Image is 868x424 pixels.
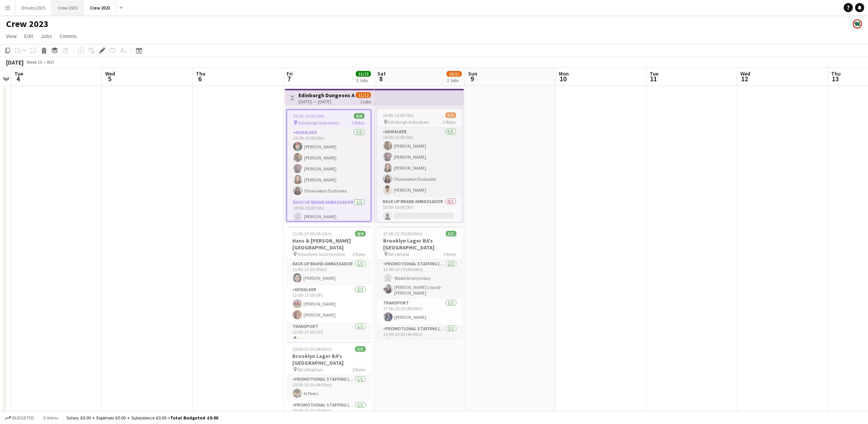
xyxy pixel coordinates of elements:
span: 9 [467,74,477,83]
app-card-role: Back Up Brand Ambassador1/111:45-12:30 (45m)[PERSON_NAME] [287,260,372,285]
span: 19:00-23:30 (4h30m) [293,346,332,352]
div: Salary £0.00 + Expenses £0.00 + Subsistence £0.00 = [66,415,218,421]
app-job-card: 11:45-17:00 (5h15m)4/4Hans & [PERSON_NAME] [GEOGRAPHIC_DATA] Adwalkers Southampton3 RolesBack Up ... [287,226,372,339]
a: View [3,31,20,41]
span: 11/12 [356,92,371,98]
app-job-card: 10:00-15:00 (5h)6/6 Edinburgh Adwalkers2 RolesAdwalker5/510:00-15:00 (5h)[PERSON_NAME][PERSON_NAM... [286,109,371,222]
app-card-role: Transport1/112:00-17:00 (5h)Z Afram [287,322,372,348]
app-user-avatar: Claire Stewart [853,19,862,28]
span: Edit [24,33,33,39]
h3: Hans & [PERSON_NAME] [GEOGRAPHIC_DATA] [287,237,372,251]
span: 17:00-23:30 (6h30m) [383,231,423,236]
span: Adwalkers Southampton [298,251,346,257]
app-card-role: Adwalker2/212:00-17:00 (5h)[PERSON_NAME][PERSON_NAME] [287,285,372,322]
div: 2 jobs [360,98,371,104]
app-card-role: Promotional Staffing (Team Leader)2/217:00-23:30 (6h30m) Wiped Anonymous[PERSON_NAME] Lloydd-[PER... [377,260,462,299]
span: 2 Roles [352,120,365,126]
span: Tue [14,70,23,77]
span: 3 Roles [353,251,366,257]
span: 2 Roles [443,119,456,125]
button: Drivers 2025 [16,0,52,15]
span: Total Budgeted £0.00 [170,415,218,421]
h1: Crew 2023 [6,18,49,30]
span: 10 [558,74,569,83]
span: 12 [739,74,750,83]
span: 10/11 [447,71,462,77]
a: Comms [57,31,80,41]
app-job-card: 17:00-23:30 (6h30m)5/5Brooklyn Lager BA's [GEOGRAPHIC_DATA] BA's Bristol3 RolesPromotional Staffi... [377,226,462,339]
span: 13/13 [356,71,371,77]
a: Jobs [38,31,55,41]
span: 0 items [42,415,60,421]
span: Comms [60,33,77,39]
span: 4/4 [355,231,366,236]
span: 5 [104,74,115,83]
button: Budgeted [4,414,35,422]
app-card-role: Back Up Brand Ambassador0/110:00-15:00 (5h) [377,197,462,223]
span: 10:00-15:00 (5h) [383,112,414,118]
div: 2 Jobs [447,77,461,83]
span: 3 Roles [443,251,456,257]
span: Edinburgh Adwalkers [388,119,429,125]
span: 11:45-17:00 (5h15m) [293,231,332,236]
app-card-role: Transport1/117:00-23:30 (6h30m)[PERSON_NAME] [377,299,462,325]
app-card-role: Promotional Staffing (Brand Ambassadors)1/119:00-23:30 (4h30m)Al Peers [287,375,372,401]
span: 13 [830,74,841,83]
span: Sun [468,70,477,77]
span: Fri [287,70,293,77]
span: Tue [650,70,658,77]
span: Edinburgh Adwalkers [298,120,339,126]
h3: Edinburgh Dungeons Adwalkers [298,92,355,99]
span: 5/5 [446,231,456,236]
span: 8 [376,74,386,83]
span: 11 [649,74,658,83]
div: 3 Jobs [356,77,371,83]
div: BST [47,59,55,65]
span: 7 [286,74,293,83]
div: [DATE] → [DATE] [298,99,355,104]
h3: Brooklyn Lager BA's [GEOGRAPHIC_DATA] [287,353,372,366]
span: Wed [740,70,750,77]
span: 10:00-15:00 (5h) [293,113,324,119]
span: Week 15 [25,59,44,65]
span: 5/6 [445,112,456,118]
a: Edit [21,31,36,41]
app-card-role: Promotional Staffing (Brand Ambassadors)2/219:00-23:30 (4h30m) [377,325,462,361]
app-card-role: Adwalker5/510:00-15:00 (5h)[PERSON_NAME][PERSON_NAME][PERSON_NAME][PERSON_NAME]Oluwaseun Dudusola [287,128,371,198]
span: Jobs [41,33,52,39]
span: 4 [13,74,23,83]
div: [DATE] [6,58,24,66]
h3: Brooklyn Lager BA's [GEOGRAPHIC_DATA] [377,237,462,251]
span: 6/6 [354,113,365,119]
span: Sat [377,70,386,77]
span: 6 [195,74,205,83]
span: Budgeted [12,415,34,421]
app-card-role: Adwalker5/510:00-15:00 (5h)[PERSON_NAME][PERSON_NAME][PERSON_NAME]Oluwaseun Dudusola[PERSON_NAME] [377,128,462,197]
span: 3/3 [355,346,366,352]
span: Thu [831,70,841,77]
button: Crew 2025 [52,0,84,15]
span: Mon [559,70,569,77]
span: BA's Bristol [388,251,409,257]
app-card-role: Back Up Brand Ambassador1/110:00-15:00 (5h) [PERSON_NAME] [287,198,371,224]
span: Thu [196,70,205,77]
span: Wed [105,70,115,77]
app-job-card: 10:00-15:00 (5h)5/6 Edinburgh Adwalkers2 RolesAdwalker5/510:00-15:00 (5h)[PERSON_NAME][PERSON_NAM... [377,109,462,222]
span: 3 Roles [353,367,366,372]
span: View [6,33,17,39]
span: BA's Brighton [298,367,323,372]
button: Crew 2023 [84,0,117,15]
